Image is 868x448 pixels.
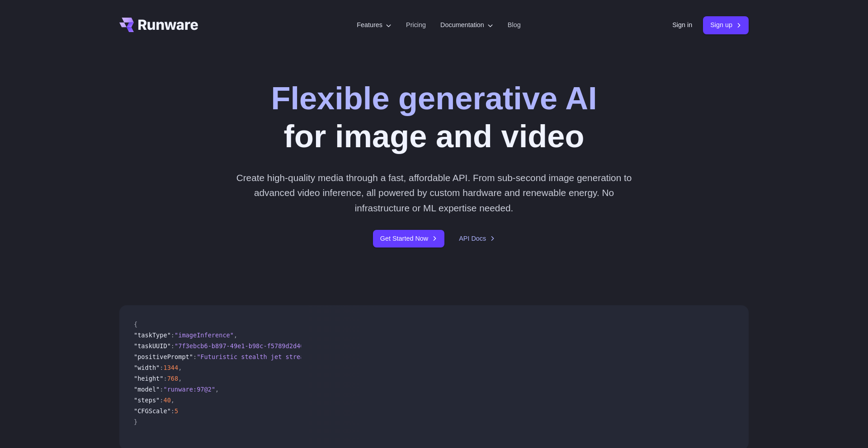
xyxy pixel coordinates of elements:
[163,397,170,404] span: 40
[171,331,175,339] span: :
[271,79,597,156] h1: for image and video
[193,353,197,360] span: :
[160,397,163,404] span: :
[134,418,137,425] span: }
[171,407,175,415] span: :
[163,386,215,393] span: "runware:97@2"
[167,375,179,382] span: 768
[119,18,198,32] a: Go to /
[134,364,160,371] span: "width"
[160,364,163,371] span: :
[175,342,315,350] span: "7f3ebcb6-b897-49e1-b98c-f5789d2d40d7"
[357,20,392,30] label: Features
[703,16,749,34] a: Sign up
[271,80,597,116] strong: Flexible generative AI
[134,375,163,382] span: "height"
[373,230,444,247] a: Get Started Now
[175,407,178,415] span: 5
[406,20,426,30] a: Pricing
[134,386,160,393] span: "model"
[163,375,167,382] span: :
[234,331,237,339] span: ,
[178,364,182,371] span: ,
[171,342,175,350] span: :
[134,407,171,415] span: "CFGScale"
[215,386,219,393] span: ,
[178,375,182,382] span: ,
[459,233,495,244] a: API Docs
[672,20,692,30] a: Sign in
[175,331,234,339] span: "imageInference"
[163,364,178,371] span: 1344
[134,353,193,360] span: "positivePrompt"
[134,321,137,328] span: {
[233,170,636,215] p: Create high-quality media through a fast, affordable API. From sub-second image generation to adv...
[508,20,521,30] a: Blog
[440,20,493,30] label: Documentation
[197,353,533,360] span: "Futuristic stealth jet streaking through a neon-lit cityscape with glowing purple exhaust"
[134,331,171,339] span: "taskType"
[134,397,160,404] span: "steps"
[160,386,163,393] span: :
[171,397,175,404] span: ,
[134,342,171,350] span: "taskUUID"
